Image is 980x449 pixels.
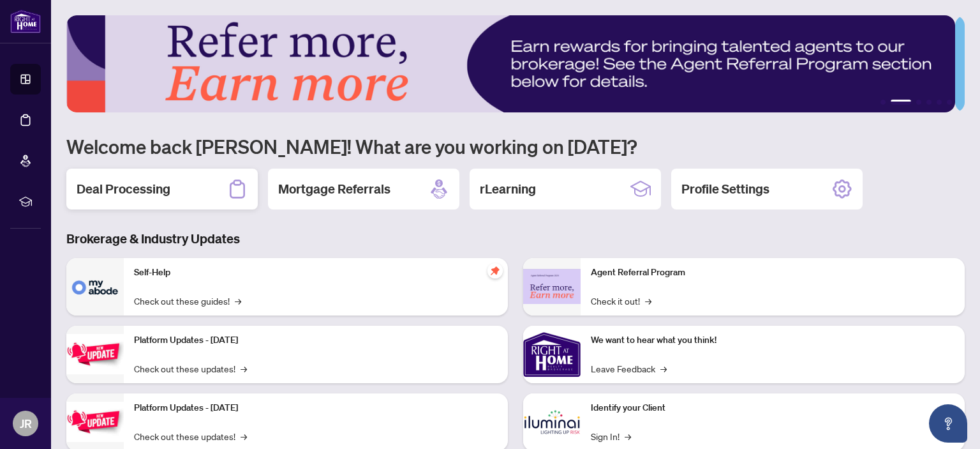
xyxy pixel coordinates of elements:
[241,361,247,376] span: →
[134,294,241,308] a: Check out these guides!→
[523,269,581,304] img: Agent Referral Program
[929,404,967,443] button: Open asap
[134,429,247,443] a: Check out these updates!→
[66,230,965,248] h3: Brokerage & Industry Updates
[134,361,247,376] a: Check out these updates!→
[591,401,954,415] p: Identify your Client
[645,294,651,308] span: →
[66,134,965,158] h1: Welcome back [PERSON_NAME]! What are you working on [DATE]?
[66,402,124,442] img: Platform Updates - July 8, 2025
[937,100,942,105] button: 5
[480,180,536,198] h2: rLearning
[591,294,651,308] a: Check it out!→
[891,100,911,105] button: 2
[916,100,921,105] button: 3
[241,429,247,443] span: →
[134,401,498,415] p: Platform Updates - [DATE]
[591,266,954,280] p: Agent Referral Program
[134,333,498,347] p: Platform Updates - [DATE]
[591,333,954,347] p: We want to hear what you think!
[235,294,241,308] span: →
[77,180,170,198] h2: Deal Processing
[625,429,631,443] span: →
[10,10,41,33] img: logo
[134,266,498,280] p: Self-Help
[591,361,667,376] a: Leave Feedback→
[523,326,581,383] img: We want to hear what you think!
[20,415,32,432] span: JR
[947,100,952,105] button: 6
[591,429,631,443] a: Sign In!→
[926,100,932,105] button: 4
[66,15,955,112] img: Slide 1
[487,263,503,278] span: pushpin
[880,100,886,105] button: 1
[681,180,769,198] h2: Profile Settings
[66,334,124,374] img: Platform Updates - July 21, 2025
[278,180,390,198] h2: Mortgage Referrals
[660,361,667,376] span: →
[66,258,124,316] img: Self-Help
